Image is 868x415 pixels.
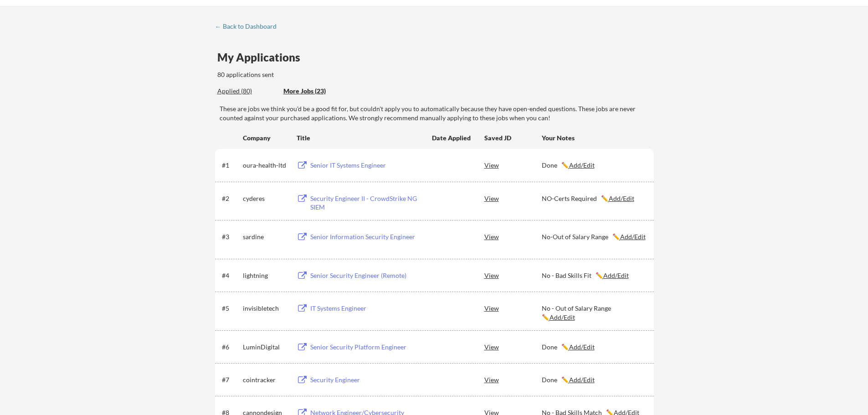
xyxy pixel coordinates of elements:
div: My Applications [217,52,308,63]
div: Saved JD [484,129,542,146]
div: Applied (80) [217,87,277,96]
div: IT Systems Engineer [310,304,423,313]
div: Title [297,133,423,143]
div: These are all the jobs you've been applied to so far. [217,87,277,96]
div: View [484,338,542,355]
div: lightning [243,271,288,280]
div: View [484,157,542,173]
a: ← Back to Dashboard [215,23,283,32]
div: Done ✏️ [542,161,646,170]
div: Done ✏️ [542,343,646,352]
div: Date Applied [432,133,472,143]
div: Senior Security Engineer (Remote) [310,271,423,280]
div: Security Engineer [310,375,423,384]
div: #2 [222,194,240,203]
div: Your Notes [542,133,646,143]
u: Add/Edit [609,195,634,202]
div: Senior IT Systems Engineer [310,161,423,170]
u: Add/Edit [569,161,595,169]
div: #3 [222,232,240,241]
div: View [484,190,542,206]
div: More Jobs (23) [283,87,350,96]
div: #5 [222,304,240,313]
div: Company [243,133,288,143]
div: #7 [222,375,240,384]
div: No-Out of Salary Range ✏️ [542,232,646,241]
u: Add/Edit [569,376,595,384]
div: 80 applications sent [217,70,394,79]
div: Senior Information Security Engineer [310,232,423,241]
div: #4 [222,271,240,280]
div: Done ✏️ [542,375,646,384]
div: View [484,267,542,283]
div: sardine [243,232,288,241]
div: View [484,228,542,245]
div: cyderes [243,194,288,203]
div: LuminDigital [243,343,288,352]
u: Add/Edit [603,272,629,279]
u: Add/Edit [569,343,595,351]
div: invisibletech [243,304,288,313]
div: NO-Certs Required ✏️ [542,194,646,203]
div: Senior Security Platform Engineer [310,343,423,352]
u: Add/Edit [550,313,575,321]
div: These are jobs we think you'd be a good fit for, but couldn't apply you to automatically because ... [220,104,654,122]
div: No - Bad Skills Fit ✏️ [542,271,646,280]
div: #6 [222,343,240,352]
div: View [484,300,542,316]
u: Add/Edit [620,233,646,241]
div: View [484,371,542,388]
div: oura-health-ltd [243,161,288,170]
div: cointracker [243,375,288,384]
div: These are job applications we think you'd be a good fit for, but couldn't apply you to automatica... [283,87,350,96]
div: Security Engineer II - CrowdStrike NG SIEM [310,194,423,212]
div: #1 [222,161,240,170]
div: ← Back to Dashboard [215,23,283,30]
div: No - Out of Salary Range ✏️ [542,304,646,322]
